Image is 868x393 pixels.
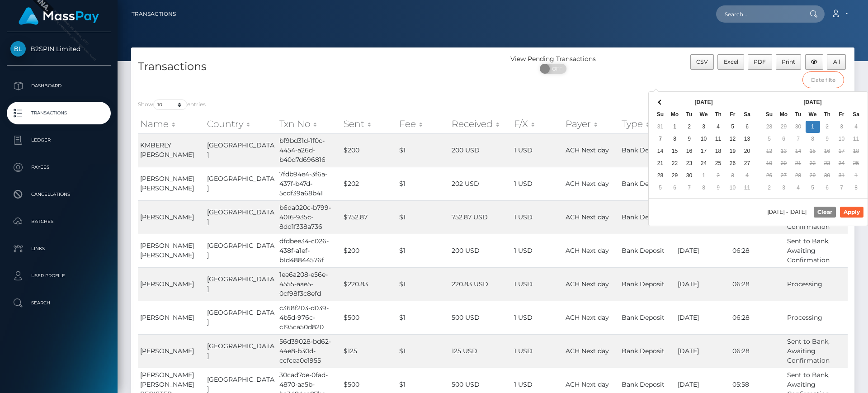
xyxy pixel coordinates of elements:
[205,301,277,334] td: [GEOGRAPHIC_DATA]
[762,145,777,157] td: 12
[768,209,810,215] span: [DATE] - [DATE]
[138,115,205,133] th: Name: activate to sort column ascending
[791,109,806,121] th: Tu
[740,145,755,157] td: 20
[782,58,795,65] span: Print
[668,133,682,145] td: 8
[10,215,107,228] p: Batches
[806,109,820,121] th: We
[566,313,609,322] span: ACH Next day
[835,170,849,182] td: 31
[849,182,863,194] td: 8
[10,79,107,93] p: Dashboard
[849,133,863,145] td: 11
[791,157,806,170] td: 21
[740,157,755,170] td: 27
[814,207,836,218] button: Clear
[711,170,726,182] td: 2
[493,54,613,64] div: View Pending Transactions
[397,200,450,234] td: $1
[785,267,848,301] td: Processing
[7,129,111,152] a: Ledger
[730,267,785,301] td: 06:28
[619,115,675,133] th: Type: activate to sort column ascending
[449,234,511,267] td: 200 USD
[341,267,397,301] td: $220.83
[668,145,682,157] td: 15
[697,121,711,133] td: 3
[205,234,277,267] td: [GEOGRAPHIC_DATA]
[10,188,107,201] p: Cancellations
[716,5,801,23] input: Search...
[449,133,511,167] td: 200 USD
[682,121,697,133] td: 2
[726,170,740,182] td: 3
[820,109,835,121] th: Th
[512,115,564,133] th: F/X: activate to sort column ascending
[849,157,863,170] td: 25
[341,133,397,167] td: $200
[730,334,785,368] td: 06:28
[653,121,668,133] td: 31
[512,234,564,267] td: 1 USD
[785,234,848,267] td: Sent to Bank, Awaiting Confirmation
[341,234,397,267] td: $200
[682,133,697,145] td: 9
[740,133,755,145] td: 13
[697,170,711,182] td: 1
[566,380,609,388] span: ACH Next day
[776,54,802,70] button: Print
[140,213,194,221] span: [PERSON_NAME]
[849,145,863,157] td: 18
[726,133,740,145] td: 12
[806,121,820,133] td: 1
[682,109,697,121] th: Tu
[724,58,738,65] span: Excel
[849,121,863,133] td: 4
[682,182,697,194] td: 7
[682,170,697,182] td: 30
[697,145,711,157] td: 17
[619,133,675,167] td: Bank Deposit
[690,54,714,70] button: CSV
[341,301,397,334] td: $500
[668,96,740,109] th: [DATE]
[730,234,785,267] td: 06:28
[619,334,675,368] td: Bank Deposit
[277,115,341,133] th: Txn No: activate to sort column ascending
[10,161,107,174] p: Payees
[10,133,107,147] p: Ledger
[820,170,835,182] td: 30
[449,167,511,200] td: 202 USD
[820,133,835,145] td: 9
[791,170,806,182] td: 28
[806,133,820,145] td: 8
[545,64,567,74] span: OFF
[7,210,111,233] a: Batches
[754,58,766,65] span: PDF
[762,121,777,133] td: 28
[777,170,791,182] td: 27
[785,301,848,334] td: Processing
[820,157,835,170] td: 23
[740,121,755,133] td: 6
[397,267,450,301] td: $1
[341,167,397,200] td: $202
[785,334,848,368] td: Sent to Bank, Awaiting Confirmation
[835,133,849,145] td: 10
[668,109,682,121] th: Mo
[711,157,726,170] td: 25
[711,145,726,157] td: 18
[7,102,111,124] a: Transactions
[711,109,726,121] th: Th
[835,182,849,194] td: 7
[675,267,730,301] td: [DATE]
[7,45,111,53] span: B2SPIN Limited
[566,146,609,154] span: ACH Next day
[19,7,99,25] img: MassPay Logo
[777,182,791,194] td: 3
[835,157,849,170] td: 24
[132,5,176,24] a: Transactions
[717,54,744,70] button: Excel
[849,170,863,182] td: 1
